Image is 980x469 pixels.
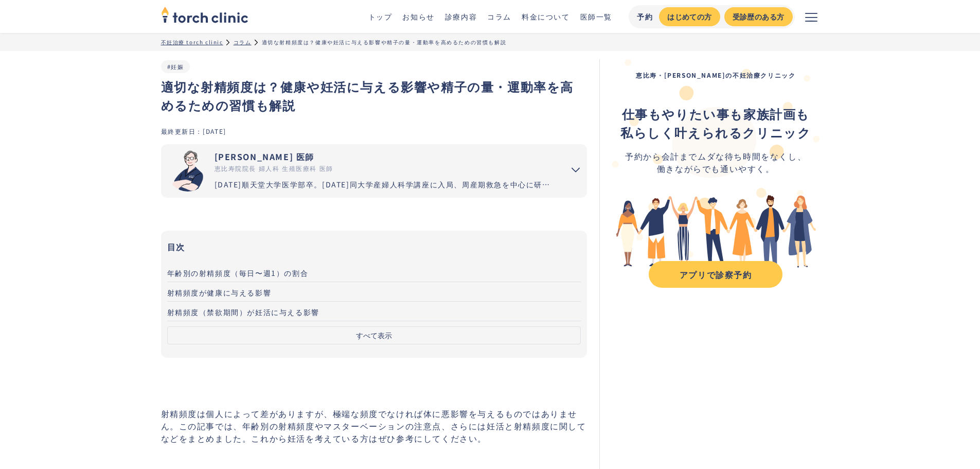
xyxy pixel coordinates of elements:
[161,7,248,26] a: home
[167,302,581,321] a: 射精頻度（禁欲期間）が妊活に与える影響
[620,150,811,175] div: 予約から会計までムダな待ち時間をなくし、 働きながらでも通いやすく。
[215,179,557,190] div: [DATE]順天堂大学医学部卒。[DATE]同大学産婦人科学講座に入局、周産期救急を中心に研鑽を重ねる。[DATE]国内有数の不妊治療施設セントマザー産婦人科医院で、女性不妊症のみでなく男性不妊...
[522,11,570,22] a: 料金について
[161,38,223,46] a: 不妊治療 torch clinic
[161,407,587,444] p: 射精頻度は個人によって差がありますが、極端な頻度でなければ体に悪影響を与えるものではありません。この記事では、年齢別の射精頻度やマスターベーションの注意点、さらには妊活と射精頻度に関してなどをま...
[667,11,711,22] div: はじめての方
[167,150,208,192] img: 市山 卓彦
[733,11,785,22] div: 受診歴のある方
[167,326,581,344] button: すべて表示
[161,3,248,26] img: torch clinic
[167,263,581,282] a: 年齢別の射精頻度（毎日〜週1）の割合
[445,11,477,22] a: 診療内容
[649,261,782,288] a: アプリで診察予約
[637,11,653,22] div: 予約
[203,127,226,135] div: [DATE]
[167,282,581,302] a: 射精頻度が健康に与える影響
[620,105,811,142] div: ‍ ‍
[161,144,587,198] summary: 市山 卓彦 [PERSON_NAME] 医師 恵比寿院院長 婦人科 生殖医療科 医師 [DATE]順天堂大学医学部卒。[DATE]同大学産婦人科学講座に入局、周産期救急を中心に研鑽を重ねる。[D...
[161,127,203,135] div: 最終更新日：
[234,38,252,46] a: コラム
[167,287,272,298] span: 射精頻度が健康に与える影響
[167,307,319,317] span: 射精頻度（禁欲期間）が妊活に与える影響
[167,268,309,278] span: 年齢別の射精頻度（毎日〜週1）の割合
[161,77,587,114] h1: 適切な射精頻度は？健康や妊活に与える影響や精子の量・運動率を高めるための習慣も解説
[402,11,434,22] a: お知らせ
[215,164,557,173] div: 恵比寿院院長 婦人科 生殖医療科 医師
[658,268,773,281] div: アプリで診察予約
[167,239,581,254] h3: 目次
[620,123,811,141] strong: 私らしく叶えられるクリニック
[368,11,393,22] a: トップ
[724,7,793,26] a: 受診歴のある方
[622,105,810,123] strong: 仕事もやりたい事も家族計画も
[636,71,795,79] strong: 恵比寿・[PERSON_NAME]の不妊治療クリニック
[580,11,612,22] a: 医師一覧
[262,38,507,46] div: 適切な射精頻度は？健康や妊活に与える影響や精子の量・運動率を高めるための習慣も解説
[215,150,557,163] div: [PERSON_NAME] 医師
[161,144,557,198] a: [PERSON_NAME] 医師 恵比寿院院長 婦人科 生殖医療科 医師 [DATE]順天堂大学医学部卒。[DATE]同大学産婦人科学講座に入局、周産期救急を中心に研鑽を重ねる。[DATE]国内...
[161,38,819,46] ul: パンくずリスト
[167,62,184,71] a: #妊娠
[487,11,511,22] a: コラム
[659,7,720,26] a: はじめての方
